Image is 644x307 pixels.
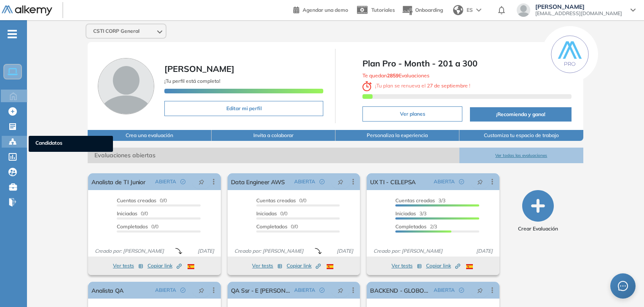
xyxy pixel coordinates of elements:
[164,64,234,74] span: [PERSON_NAME]
[287,261,321,271] button: Copiar link
[199,287,204,294] span: pushpin
[93,28,140,34] span: CSTI CORP General
[294,178,315,185] span: ABIERTA
[535,10,622,17] span: [EMAIL_ADDRESS][DOMAIN_NAME]
[459,288,464,293] span: check-circle
[319,179,325,184] span: check-circle
[426,262,460,270] span: Copiar link
[362,106,462,122] button: Ver planes
[335,130,459,141] button: Personaliza la experiencia
[338,287,343,294] span: pushpin
[293,4,348,14] a: Agendar una demo
[2,5,52,16] img: Logo
[117,223,158,230] span: 0/0
[387,72,399,79] b: 2859
[415,7,443,13] span: Onboarding
[98,58,154,114] img: Foto de perfil
[395,210,416,217] span: Iniciadas
[155,286,176,294] span: ABIERTA
[256,210,277,217] span: Iniciadas
[426,261,460,271] button: Copiar link
[117,210,148,217] span: 0/0
[434,178,455,185] span: ABIERTA
[371,7,395,13] span: Tutoriales
[113,261,143,271] button: Ver tests
[180,179,185,184] span: check-circle
[338,178,343,185] span: pushpin
[188,264,194,269] img: ESP
[8,33,17,35] i: -
[117,223,148,230] span: Completados
[477,287,483,294] span: pushpin
[459,148,583,163] button: Ver todas las evaluaciones
[362,72,429,79] span: Te quedan Evaluaciones
[459,130,583,141] button: Customiza tu espacio de trabajo
[459,179,464,184] span: check-circle
[148,261,182,271] button: Copiar link
[180,288,185,293] span: check-circle
[466,264,473,269] img: ESP
[192,175,211,188] button: pushpin
[117,210,137,217] span: Iniciadas
[331,175,350,188] button: pushpin
[467,6,473,14] span: ES
[199,178,204,185] span: pushpin
[231,247,307,255] span: Creado por: [PERSON_NAME]
[476,8,481,12] img: arrow
[470,107,571,122] button: ¡Recomienda y gana!
[370,173,416,190] a: UX TI - CELEPSA
[518,225,558,233] span: Crear Evaluación
[194,247,217,255] span: [DATE]
[117,197,156,204] span: Cuentas creadas
[256,197,296,204] span: Cuentas creadas
[333,247,357,255] span: [DATE]
[362,81,372,91] img: clock-svg
[471,175,489,188] button: pushpin
[212,130,335,141] button: Invita a colaborar
[91,247,167,255] span: Creado por: [PERSON_NAME]
[362,57,571,70] span: Plan Pro - Month - 201 a 300
[453,5,463,15] img: world
[148,262,182,270] span: Copiar link
[88,130,212,141] button: Crea una evaluación
[370,247,446,255] span: Creado por: [PERSON_NAME]
[91,173,145,190] a: Analista de TI Junior
[117,197,167,204] span: 0/0
[426,82,469,89] b: 27 de septiembre
[392,261,422,271] button: Ver tests
[370,282,430,299] a: BACKEND - GLOBOKAS
[35,139,106,148] span: Candidatos
[303,7,348,13] span: Agendar una demo
[362,82,470,89] span: ¡ Tu plan se renueva el !
[256,223,298,230] span: 0/0
[395,197,445,204] span: 3/3
[395,223,427,230] span: Completados
[618,281,628,291] span: message
[192,283,211,297] button: pushpin
[256,197,306,204] span: 0/0
[395,197,435,204] span: Cuentas creadas
[91,282,123,299] a: Analista QA
[471,283,489,297] button: pushpin
[155,178,176,185] span: ABIERTA
[294,286,315,294] span: ABIERTA
[395,223,437,230] span: 2/3
[88,148,459,163] span: Evaluaciones abiertas
[434,286,455,294] span: ABIERTA
[252,261,282,271] button: Ver tests
[535,3,622,10] span: [PERSON_NAME]
[231,282,291,299] a: QA Ssr - E [PERSON_NAME]
[395,210,427,217] span: 3/3
[164,78,220,84] span: ¡Tu perfil está completo!
[231,173,285,190] a: Data Engineer AWS
[319,288,325,293] span: check-circle
[327,264,333,269] img: ESP
[331,283,350,297] button: pushpin
[287,262,321,270] span: Copiar link
[164,101,323,116] button: Editar mi perfil
[256,210,287,217] span: 0/0
[473,247,496,255] span: [DATE]
[256,223,287,230] span: Completados
[402,1,443,19] button: Onboarding
[518,190,558,233] button: Crear Evaluación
